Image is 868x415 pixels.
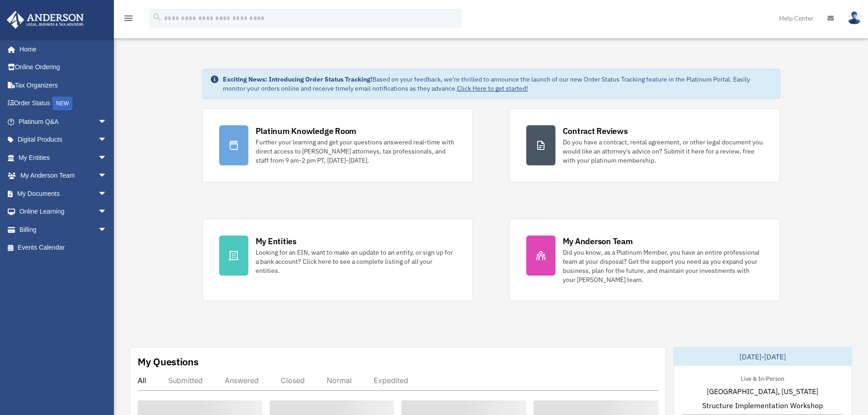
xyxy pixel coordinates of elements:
div: Closed [281,376,305,385]
span: arrow_drop_down [98,203,116,221]
img: Anderson Advisors Platinum Portal [4,11,87,29]
a: Home [6,40,116,58]
span: arrow_drop_down [98,149,116,167]
div: NEW [52,97,72,110]
div: Looking for an EIN, want to make an update to an entity, or sign up for a bank account? Click her... [256,248,456,275]
a: Billingarrow_drop_down [6,220,121,239]
div: My Anderson Team [563,236,633,247]
a: My Entities Looking for an EIN, want to make an update to an entity, or sign up for a bank accoun... [202,219,473,301]
div: Normal [327,376,352,385]
span: arrow_drop_down [98,131,116,149]
div: Submitted [168,376,203,385]
div: Based on your feedback, we're thrilled to announce the launch of our new Order Status Tracking fe... [223,75,772,93]
a: Platinum Knowledge Room Further your learning and get your questions answered real-time with dire... [202,108,473,182]
div: My Entities [256,236,297,247]
a: Order StatusNEW [6,94,121,113]
span: Structure Implementation Workshop [702,400,823,411]
a: Click Here to get started! [457,84,528,92]
a: Digital Productsarrow_drop_down [6,131,121,149]
div: Expedited [374,376,408,385]
div: Platinum Knowledge Room [256,125,357,137]
strong: Exciting News: Introducing Order Status Tracking! [223,75,372,83]
a: My Documentsarrow_drop_down [6,184,121,203]
div: Did you know, as a Platinum Member, you have an entire professional team at your disposal? Get th... [563,248,763,284]
div: All [138,376,146,385]
a: Platinum Q&Aarrow_drop_down [6,113,121,131]
i: menu [123,13,134,24]
span: arrow_drop_down [98,113,116,131]
i: search [152,12,162,22]
a: Tax Organizers [6,76,121,94]
span: arrow_drop_down [98,167,116,185]
div: Contract Reviews [563,125,628,137]
a: My Anderson Team Did you know, as a Platinum Member, you have an entire professional team at your... [509,219,780,301]
span: [GEOGRAPHIC_DATA], [US_STATE] [707,386,818,397]
div: Further your learning and get your questions answered real-time with direct access to [PERSON_NAM... [256,138,456,165]
div: [DATE]-[DATE] [674,348,852,366]
a: Online Ordering [6,58,121,77]
span: arrow_drop_down [98,220,116,239]
img: User Pic [847,11,861,25]
a: Events Calendar [6,239,121,257]
div: Do you have a contract, rental agreement, or other legal document you would like an attorney's ad... [563,138,763,165]
a: My Anderson Teamarrow_drop_down [6,167,121,185]
div: Live & In-Person [734,373,791,383]
a: menu [123,16,134,24]
div: My Questions [138,355,199,369]
a: Contract Reviews Do you have a contract, rental agreement, or other legal document you would like... [509,108,780,182]
div: Answered [225,376,259,385]
span: arrow_drop_down [98,184,116,203]
a: Online Learningarrow_drop_down [6,203,121,221]
a: My Entitiesarrow_drop_down [6,149,121,167]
